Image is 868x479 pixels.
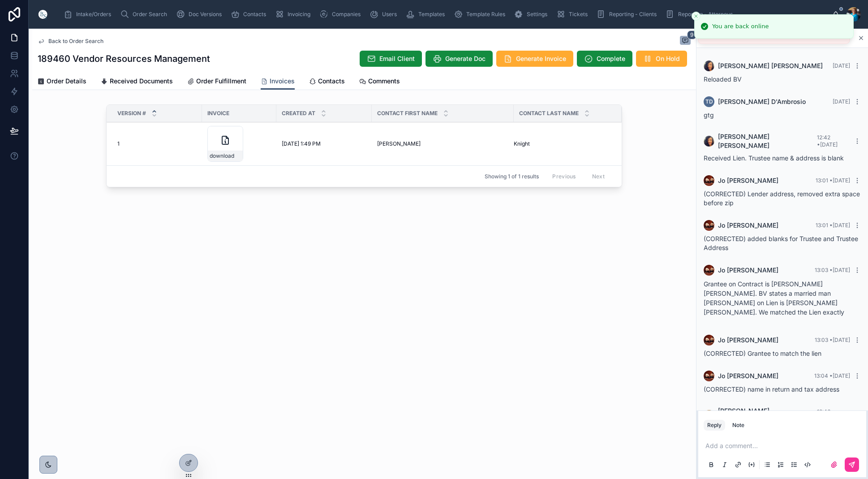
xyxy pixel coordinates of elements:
[704,420,725,431] button: Reply
[117,6,173,22] a: Order Search
[718,132,817,150] span: [PERSON_NAME] [PERSON_NAME]
[377,140,508,147] a: [PERSON_NAME]
[110,77,173,86] span: Received Documents
[718,176,778,185] span: Jo [PERSON_NAME]
[680,36,691,47] button: 9
[554,6,594,22] a: Tickets
[282,110,315,117] span: Created at
[61,6,117,22] a: Intake/Orders
[718,61,823,70] span: [PERSON_NAME] [PERSON_NAME]
[729,420,748,431] button: Note
[117,110,146,117] span: Version #
[360,51,422,67] button: Email Client
[368,77,400,86] span: Comments
[514,140,611,147] a: Knight
[833,62,850,69] span: [DATE]
[485,173,539,180] span: Showing 1 of 1 results
[718,336,778,345] span: Jo [PERSON_NAME]
[815,267,850,273] span: 13:03 • [DATE]
[117,140,197,147] a: 1
[718,97,806,106] span: [PERSON_NAME] D'Ambrosio
[117,140,120,147] span: 1
[382,11,397,18] span: Users
[597,54,625,63] span: Complete
[704,350,821,357] span: (CORRECTED) Grantee to match the lien
[704,75,742,83] span: Reloaded BV
[272,6,317,22] a: Invoicing
[663,6,739,22] a: Reporting - Attorneys
[516,54,566,63] span: Generate Invoice
[577,51,632,67] button: Complete
[309,73,345,91] a: Contacts
[359,73,400,91] a: Comments
[451,6,511,22] a: Template Rules
[705,98,713,105] span: TD
[288,11,310,18] span: Invoicing
[814,372,850,379] span: 13:04 • [DATE]
[817,134,838,148] span: 12:42 • [DATE]
[718,371,778,380] span: Jo [PERSON_NAME]
[816,222,850,229] span: 13:01 • [DATE]
[704,385,839,393] span: (CORRECTED) name in return and tax address
[38,52,210,65] h1: 189460 Vendor Resources Management
[816,177,850,184] span: 13:01 • [DATE]
[189,11,222,18] span: Doc Versions
[704,111,714,119] span: gtg
[101,73,173,91] a: Received Documents
[656,54,680,63] span: On Hold
[282,140,321,147] span: [DATE] 1:49 PM
[718,221,778,230] span: Jo [PERSON_NAME]
[38,73,86,91] a: Order Details
[243,11,266,18] span: Contacts
[332,11,361,18] span: Companies
[261,73,295,90] a: Invoices
[379,54,415,63] span: Email Client
[207,110,229,117] span: Invoice
[207,126,271,162] a: download
[519,110,579,117] span: Contact Last Name
[704,190,860,207] span: (CORRECTED) Lender address, removed extra space before zip
[569,11,588,18] span: Tickets
[228,6,272,22] a: Contacts
[718,266,778,275] span: Jo [PERSON_NAME]
[48,38,103,45] span: Back to Order Search
[678,11,733,18] span: Reporting - Attorneys
[704,279,861,317] p: Grantee on Contract is [PERSON_NAME] [PERSON_NAME]. BV states a married man [PERSON_NAME] on Lien...
[318,77,345,86] span: Contacts
[317,6,367,22] a: Companies
[514,140,530,147] span: Knight
[76,11,111,18] span: Intake/Orders
[692,12,700,21] button: Close toast
[609,11,657,18] span: Reporting - Clients
[466,11,505,18] span: Template Rules
[511,6,554,22] a: Settings
[36,7,50,22] img: App logo
[496,51,573,67] button: Generate Invoice
[712,22,769,31] div: You are back online
[282,140,366,147] a: [DATE] 1:49 PM
[367,6,403,22] a: Users
[704,154,844,162] span: Received Lien. Trustee name & address is blank
[527,11,547,18] span: Settings
[210,152,234,160] span: download
[687,30,696,39] span: 9
[133,11,167,18] span: Order Search
[57,4,832,24] div: scrollable content
[718,406,817,424] span: [PERSON_NAME] [PERSON_NAME]
[187,73,246,91] a: Order Fulfillment
[636,51,687,67] button: On Hold
[173,6,228,22] a: Doc Versions
[594,6,663,22] a: Reporting - Clients
[732,422,744,429] div: Note
[47,77,86,86] span: Order Details
[38,38,103,45] a: Back to Order Search
[403,6,451,22] a: Templates
[270,77,295,86] span: Invoices
[425,51,493,67] button: Generate Doc
[377,140,421,147] span: [PERSON_NAME]
[445,54,486,63] span: Generate Doc
[418,11,445,18] span: Templates
[817,408,838,422] span: 13:46 • [DATE]
[815,337,850,343] span: 13:03 • [DATE]
[196,77,246,86] span: Order Fulfillment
